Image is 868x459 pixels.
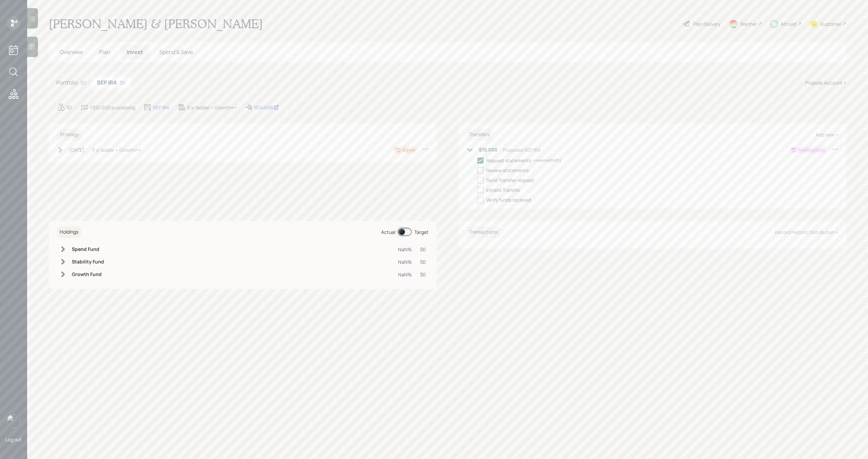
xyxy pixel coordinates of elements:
[57,129,82,140] h6: Strategy
[740,20,757,27] div: Warmer
[420,246,426,253] div: $0
[503,146,541,153] div: Proposed SEP IRA
[72,246,104,252] h6: Spend Fund
[816,131,838,138] div: Add new +
[781,20,797,27] div: Altruist
[798,147,825,153] div: Awaiting Docs
[398,271,412,278] div: NaN%
[120,79,125,86] div: $0
[420,271,426,278] div: $0
[97,79,117,86] h5: SEP IRA
[126,48,143,56] span: Invest
[80,79,86,86] div: $0
[486,157,531,164] div: Request statements
[72,259,104,265] h6: Stability Fund
[66,104,72,111] div: $0
[7,415,20,428] img: michael-russo-headshot.png
[693,20,721,27] div: Plan Delivery
[5,436,22,443] div: Log out
[775,229,838,235] div: Record Historic Distribution +
[486,177,534,184] div: Send Transfer request
[398,258,412,265] div: NaN%
[153,104,170,111] div: SEP IRA
[486,186,520,194] div: Initiate Transfer
[57,226,81,238] h6: Holdings
[486,167,529,174] div: Review statements
[90,104,135,111] div: +$10,000 processing
[92,146,141,153] div: 3 yr ladder • Growth++
[414,228,429,236] div: Target
[254,104,279,111] div: 10141458
[402,147,415,153] div: Signed
[821,20,842,27] div: Kustomer
[486,196,531,203] div: Verify funds received
[60,48,83,56] span: Overview
[159,48,193,56] span: Spend & Save
[187,104,236,111] div: 3 yr ladder • Growth++
[99,48,110,56] span: Plan
[479,147,497,153] h6: $10,000
[72,272,104,277] h6: Growth Fund
[381,228,395,236] div: Actual
[805,79,846,86] div: Propose Account +
[533,158,561,163] div: completed [DATE]
[56,79,78,86] h5: Portfolio
[467,226,500,238] h6: Transactions
[467,129,492,140] h6: Transfers
[69,146,84,153] div: [DATE]
[420,258,426,265] div: $0
[49,16,263,31] h1: [PERSON_NAME] & [PERSON_NAME]
[398,246,412,253] div: NaN%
